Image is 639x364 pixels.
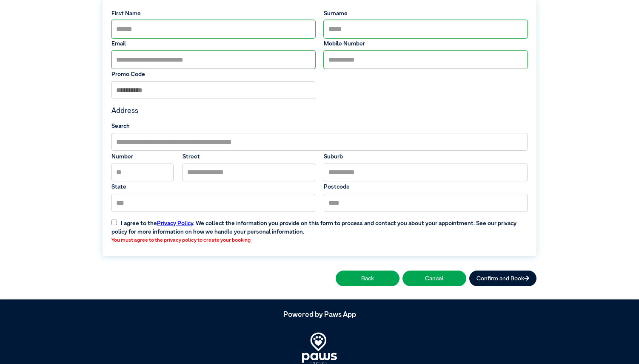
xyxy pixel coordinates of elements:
[111,122,528,130] label: Search
[111,133,528,151] input: Search by Suburb
[111,237,528,244] label: You must agree to the privacy policy to create your booking
[402,271,466,286] button: Cancel
[324,40,528,48] label: Mobile Number
[183,152,315,161] label: Street
[111,152,174,161] label: Number
[103,311,536,319] h5: Powered by Paws App
[111,9,315,18] label: First Name
[111,40,315,48] label: Email
[324,9,528,18] label: Surname
[107,213,532,246] label: I agree to the . We collect the information you provide on this form to process and contact you a...
[111,220,117,225] input: I agree to thePrivacy Policy. We collect the information you provide on this form to process and ...
[111,70,315,79] label: Promo Code
[111,183,315,191] label: State
[111,107,528,116] h4: Address
[324,183,528,191] label: Postcode
[469,271,536,286] button: Confirm and Book
[336,271,399,286] button: Back
[157,220,193,226] a: Privacy Policy
[324,152,528,161] label: Suburb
